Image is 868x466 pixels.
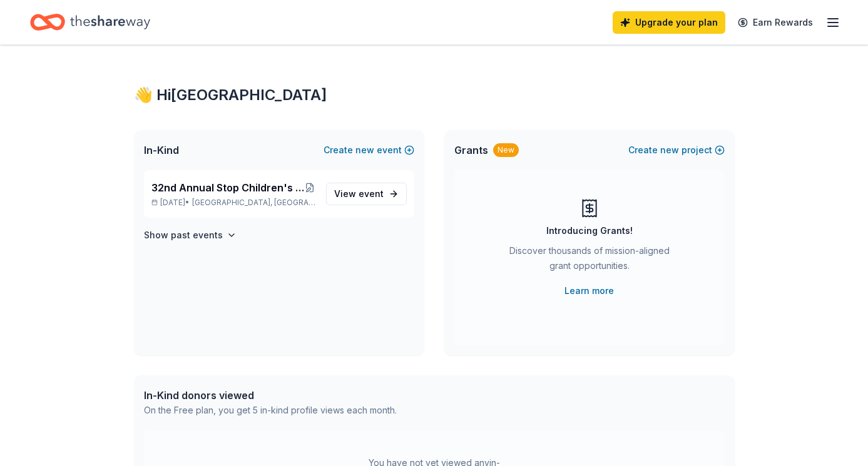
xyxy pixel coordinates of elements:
a: Upgrade your plan [613,11,725,34]
h4: Show past events [144,228,223,243]
div: On the Free plan, you get 5 in-kind profile views each month. [144,403,397,418]
span: 32nd Annual Stop Children's [MEDICAL_DATA] Charity Golf Classic [151,180,304,195]
a: Earn Rewards [730,11,820,34]
span: new [660,143,679,158]
span: new [355,143,374,158]
span: event [359,188,384,199]
div: 👋 Hi [GEOGRAPHIC_DATA] [134,85,735,105]
span: View [334,186,384,201]
p: [DATE] • [151,198,316,208]
span: In-Kind [144,143,179,158]
div: Discover thousands of mission-aligned grant opportunities. [504,243,675,278]
span: Grants [454,143,488,158]
div: In-Kind donors viewed [144,388,397,403]
span: [GEOGRAPHIC_DATA], [GEOGRAPHIC_DATA] [192,198,315,208]
button: Createnewevent [324,143,414,158]
a: Learn more [564,283,614,298]
a: View event [326,183,407,205]
div: Introducing Grants! [546,223,633,238]
div: New [493,143,519,157]
a: Home [30,8,150,37]
button: Createnewproject [628,143,725,158]
button: Show past events [144,228,237,243]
